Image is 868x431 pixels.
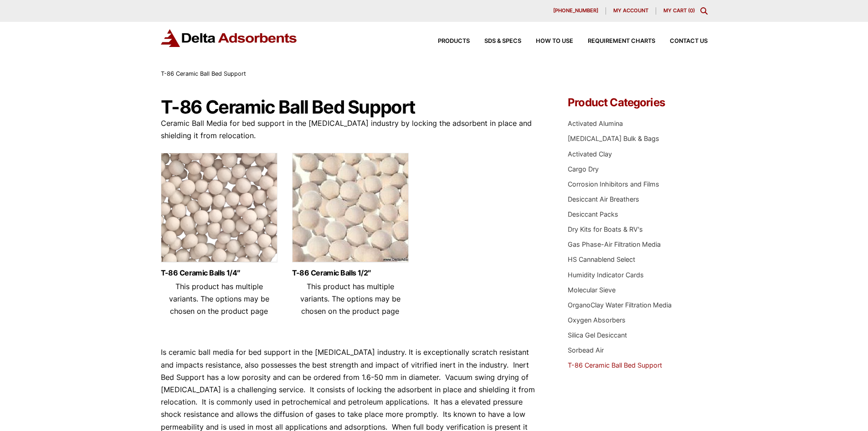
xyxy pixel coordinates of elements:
[573,38,655,44] a: Requirement Charts
[663,7,695,14] a: My Cart (0)
[568,316,626,324] a: Oxygen Absorbers
[568,255,635,263] a: HS Cannablend Select
[588,38,655,44] span: Requirement Charts
[568,331,627,339] a: Silica Gel Desiccant
[568,180,659,188] a: Corrosion Inhibitors and Films
[568,97,707,108] h4: Product Categories
[292,269,409,277] a: T-86 Ceramic Balls 1/2″
[655,38,708,44] a: Contact Us
[568,150,612,158] a: Activated Clay
[553,8,598,13] span: [PHONE_NUMBER]
[521,38,573,44] a: How to Use
[670,38,708,44] span: Contact Us
[536,38,573,44] span: How to Use
[690,7,693,14] span: 0
[568,240,661,248] a: Gas Phase-Air Filtration Media
[169,282,269,316] span: This product has multiple variants. The options may be chosen on the product page
[161,70,246,77] span: T-86 Ceramic Ball Bed Support
[300,282,401,316] span: This product has multiple variants. The options may be chosen on the product page
[568,210,618,218] a: Desiccant Packs
[438,38,470,44] span: Products
[484,38,521,44] span: SDS & SPECS
[606,7,656,15] a: My account
[568,135,659,142] a: [MEDICAL_DATA] Bulk & Bags
[161,117,541,142] p: Ceramic Ball Media for bed support in the [MEDICAL_DATA] industry by locking the adsorbent in pla...
[613,8,648,13] span: My account
[161,97,541,117] h1: T-86 Ceramic Ball Bed Support
[423,38,470,44] a: Products
[700,7,708,15] div: Toggle Modal Content
[568,165,599,173] a: Cargo Dry
[568,361,662,369] a: T-86 Ceramic Ball Bed Support
[568,286,616,294] a: Molecular Sieve
[568,195,639,203] a: Desiccant Air Breathers
[568,271,644,279] a: Humidity Indicator Cards
[161,29,298,47] img: Delta Adsorbents
[568,346,604,354] a: Sorbead Air
[568,225,643,233] a: Dry Kits for Boats & RV's
[470,38,521,44] a: SDS & SPECS
[568,119,623,127] a: Activated Alumina
[161,269,277,277] a: T-86 Ceramic Balls 1/4″
[546,7,606,15] a: [PHONE_NUMBER]
[568,301,672,309] a: OrganoClay Water Filtration Media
